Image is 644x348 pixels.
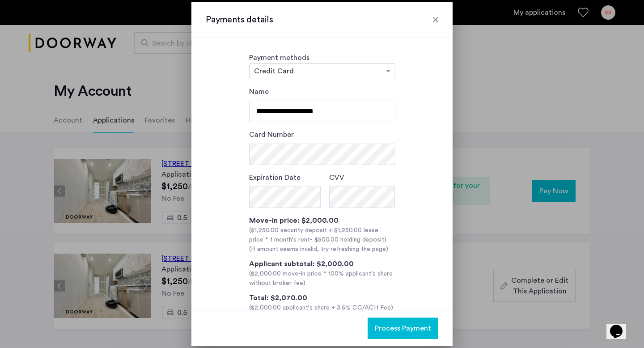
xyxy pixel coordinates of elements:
[249,269,395,288] div: ($2,000.00 move-in price * 100% applicant's share without broker fee)
[249,294,307,301] span: Total: $2,070.00
[249,172,301,183] label: Expiration Date
[249,245,395,254] div: (If amount seems invalid, try refreshing the page)
[329,172,344,183] label: CVV
[249,226,395,245] div: ($1,250.00 security deposit + $1,250.00 lease price * 1 month's rent )
[206,13,438,26] h3: Payments details
[249,54,309,61] label: Payment methods
[606,312,635,339] iframe: chat widget
[375,323,431,334] span: Process Payment
[310,237,384,243] span: - $500.00 holding deposit
[249,215,395,226] div: Move-in price: $2,000.00
[249,303,395,313] div: ($2,000.00 applicant's share + 3.5% CC/ACH Fee)
[249,86,269,97] label: Name
[368,318,438,339] button: button
[249,259,395,269] div: Applicant subtotal: $2,000.00
[249,129,294,140] label: Card Number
